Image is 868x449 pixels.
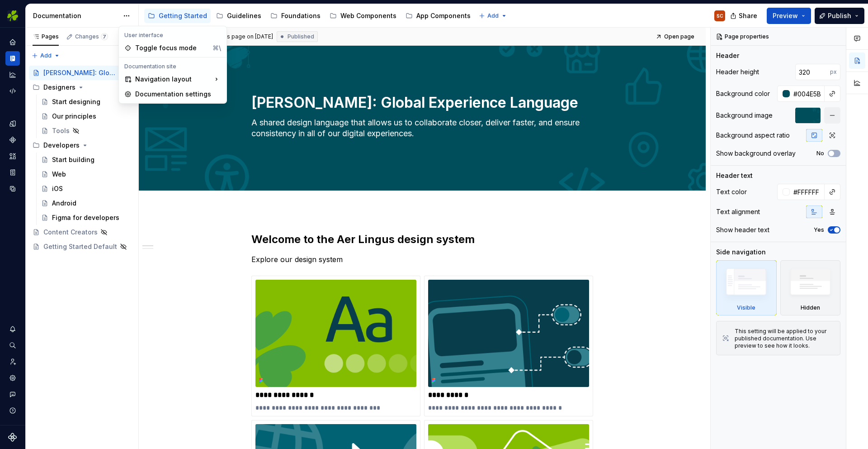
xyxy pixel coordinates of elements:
[212,43,221,53] div: ⌘\
[121,63,225,70] div: Documentation site
[135,90,221,99] div: Documentation settings
[121,32,225,39] div: User interface
[121,72,225,86] div: Navigation layout
[135,43,209,53] div: Toggle focus mode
